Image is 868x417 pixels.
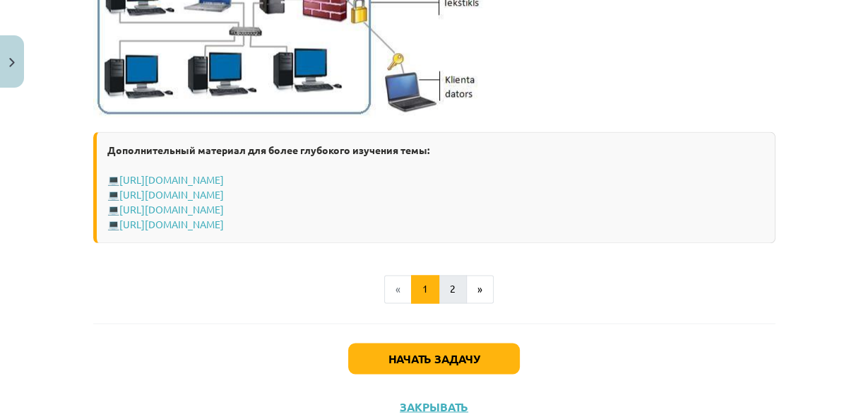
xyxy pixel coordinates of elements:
[388,351,480,365] font: Начать задачу
[411,275,439,303] button: 1
[466,275,494,303] button: »
[107,188,119,201] font: 💻
[9,58,15,67] img: icon-close-lesson-0947bae3869378f0d4975bcd49f059093ad1ed9edebbc8119c70593378902aed.svg
[396,399,472,413] button: Закрывать
[119,173,224,186] a: [URL][DOMAIN_NAME]
[119,188,224,201] a: [URL][DOMAIN_NAME]
[119,218,224,230] a: [URL][DOMAIN_NAME]
[107,143,429,156] font: Дополнительный материал для более глубокого изучения темы:
[107,173,119,186] font: 💻
[107,203,119,216] font: 💻
[93,275,775,303] nav: Пример навигации по странице
[119,203,224,216] a: [URL][DOMAIN_NAME]
[422,282,428,295] font: 1
[107,218,119,230] font: 💻
[450,282,456,295] font: 2
[439,275,467,303] button: 2
[400,399,468,413] font: Закрывать
[348,343,520,374] button: Начать задачу
[477,282,482,295] font: »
